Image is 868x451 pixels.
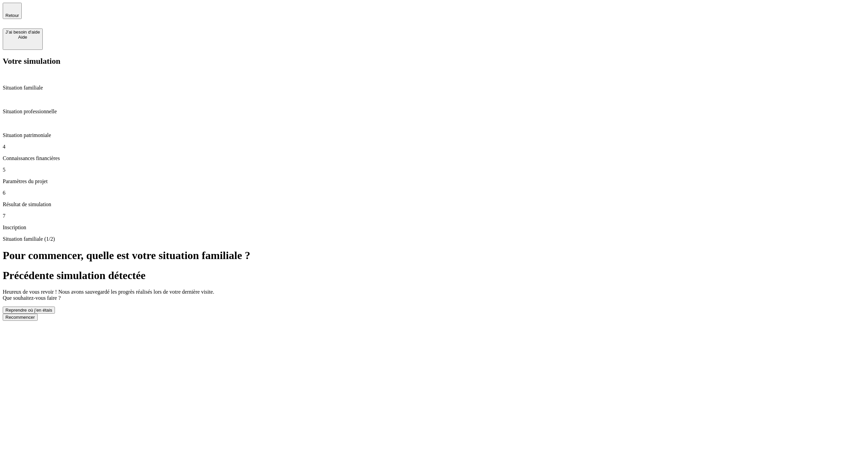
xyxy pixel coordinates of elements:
[5,315,35,320] div: Recommencer
[5,308,52,313] div: Reprendre où j’en étais
[3,314,38,321] button: Recommencer
[3,269,865,282] h1: Précédente simulation détectée
[3,289,214,295] span: Heureux de vous revoir ! Nous avons sauvegardé les progrès réalisés lors de votre dernière visite.
[3,295,61,301] span: Que souhaitez-vous faire ?
[3,307,55,314] button: Reprendre où j’en étais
